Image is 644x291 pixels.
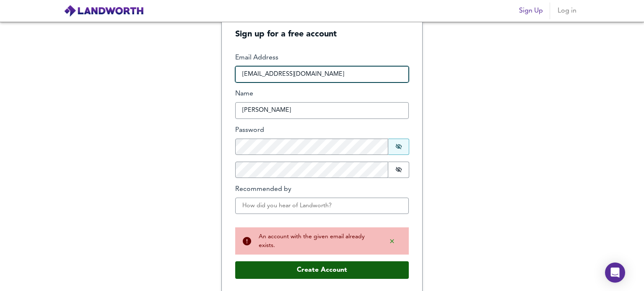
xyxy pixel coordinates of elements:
[557,5,577,17] span: Log in
[235,66,409,83] input: How can we reach you?
[235,185,409,194] label: Recommended by
[388,139,409,155] button: Show password
[553,3,580,19] button: Log in
[235,53,409,63] label: Email Address
[222,16,422,40] h5: Sign up for a free account
[235,198,409,214] input: How did you hear of Landworth?
[235,102,409,119] input: What should we call you?
[516,3,546,19] button: Sign Up
[235,89,409,99] label: Name
[64,5,144,17] img: logo
[259,232,375,249] div: An account with the given email already exists.
[605,263,625,283] div: Open Intercom Messenger
[388,162,409,178] button: Show password
[519,5,543,17] span: Sign Up
[235,261,409,279] button: Create Account
[382,234,402,248] button: Dismiss alert
[235,126,409,135] label: Password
